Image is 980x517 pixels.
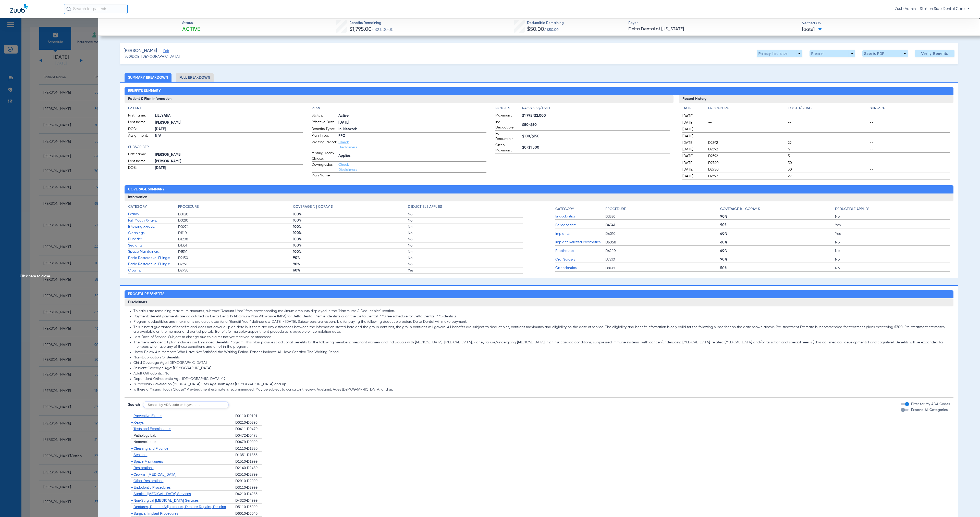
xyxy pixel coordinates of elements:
[125,290,953,299] h2: Procedure Benefits
[155,165,303,171] span: [DATE]
[155,159,303,164] span: [PERSON_NAME]
[293,249,408,254] span: 100%
[921,51,948,56] span: Verify Benefits
[408,255,523,261] span: No
[293,255,408,261] span: 90%
[708,120,786,125] span: --
[870,120,950,125] span: --
[720,214,835,219] span: 90%
[163,49,168,54] span: Edit
[178,255,293,261] span: D2150
[312,106,486,111] app-breakdown-title: Plan
[870,174,950,179] span: --
[131,420,133,424] span: +
[312,140,337,150] span: Waiting Period:
[128,402,140,407] span: Search
[408,268,523,273] span: Yes
[605,266,720,271] span: D8080
[802,27,822,33] span: [DATE]
[788,140,868,145] span: 29
[128,126,153,133] span: DOB:
[682,127,704,132] span: [DATE]
[128,224,178,229] span: Bitewing X-rays:
[915,50,954,57] button: Verify Benefits
[605,257,720,262] span: D7210
[555,265,605,271] span: Orthodontics:
[133,387,950,392] li: Is there a Missing Tooth Clause? Pre-treatment estimate is recommended. May be subject to consult...
[155,133,303,139] span: N/A
[408,224,523,229] span: No
[128,237,178,242] span: Fluoride:
[682,106,704,111] h4: Date
[408,204,523,211] app-breakdown-title: Deductible Applies
[133,479,164,483] span: Other Restorations
[133,377,950,381] li: Dependent Orthodontic Age: [DEMOGRAPHIC_DATA]/19
[155,152,303,158] span: [PERSON_NAME]
[605,240,720,245] span: D6058
[408,230,523,236] span: No
[555,206,574,212] h4: Category
[708,153,786,159] span: D2392
[131,453,133,457] span: +
[788,134,868,139] span: --
[293,243,408,248] span: 100%
[338,133,486,139] span: PPO
[555,231,605,237] span: Implants:
[682,113,704,119] span: [DATE]
[720,240,835,245] span: 60%
[408,204,442,210] h4: Deductible Applies
[235,458,262,465] div: D1510-D1999
[555,204,605,214] app-breakdown-title: Category
[131,505,133,509] span: +
[125,95,673,103] h3: Patient & Plan Information
[338,153,486,159] span: Applies
[235,465,262,471] div: D2140-D2430
[293,237,408,242] span: 100%
[128,152,153,158] span: First name:
[720,223,835,228] span: 90%
[182,26,200,33] span: Active
[312,113,337,119] span: Status:
[176,73,214,82] li: Full Breakdown
[131,479,133,483] span: +
[124,54,180,59] span: (900) DOB: [DEMOGRAPHIC_DATA]
[720,206,760,212] h4: Coverage % | Copay $
[349,20,394,26] span: Benefits Remaining
[131,414,133,418] span: +
[835,204,950,214] app-breakdown-title: Deductible Applies
[408,262,523,267] span: No
[788,167,868,172] span: 30
[235,504,262,510] div: D5110-D5999
[312,162,337,172] span: Downgrades:
[235,419,262,426] div: D0210-D0396
[293,230,408,236] span: 100%
[235,471,262,478] div: D2510-D2799
[178,237,293,242] span: D1208
[133,511,178,515] span: Surgical Implant Procedures
[128,243,178,248] span: Sealants:
[128,212,178,217] span: Exams:
[131,511,133,515] span: +
[338,140,357,149] a: Check Disclaimers
[235,452,262,458] div: D1351-D1355
[128,106,303,111] app-breakdown-title: Patient
[895,6,970,11] span: Zuub Admin - Station Side Dental Care
[128,165,153,171] span: DOB:
[495,120,520,130] span: Ind. Deductible:
[235,484,262,491] div: D3110-D3999
[235,497,262,504] div: D4320-D4999
[133,340,950,349] li: The member's dental plan includes our Enhanced Benefits Program. This plan provides additional be...
[708,106,786,111] h4: Procedure
[682,106,704,113] app-breakdown-title: Date
[757,50,802,57] button: Primary Insurance
[862,50,908,57] button: Save to PDF
[155,127,303,132] span: [DATE]
[133,309,950,314] li: To calculate remaining maximum amounts, subtract "Amount Used" from corresponding maximum amounts...
[125,185,953,193] h2: Coverage Summary
[555,214,605,219] span: Endodontics:
[835,214,950,219] span: No
[720,266,835,271] span: 50%
[555,223,605,228] span: Periodontics:
[133,446,168,450] span: Cleaning and Fluoride
[235,432,262,439] div: D0472-D0478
